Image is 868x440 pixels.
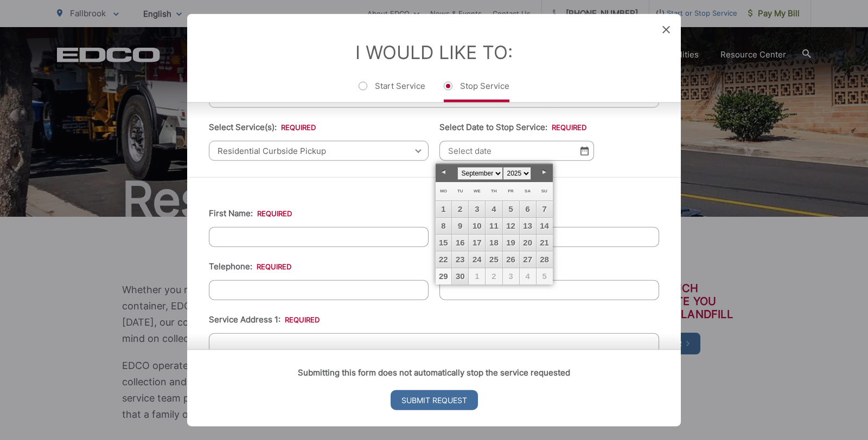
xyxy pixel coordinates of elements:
span: Sunday [541,189,547,193]
select: Select month [457,167,503,180]
a: 15 [436,235,452,251]
a: 14 [537,218,553,234]
a: 5 [503,201,519,217]
span: 2 [486,268,502,284]
a: 18 [486,235,502,251]
label: Stop Service [444,81,509,102]
span: Monday [440,189,447,193]
span: 4 [520,268,536,284]
label: Select Date to Stop Service: [439,122,586,132]
label: I Would Like To: [355,41,513,63]
a: 1 [436,201,452,217]
a: Prev [436,164,452,180]
a: 28 [537,251,553,268]
a: 20 [520,235,536,251]
strong: Submitting this form does not automatically stop the service requested [298,367,570,377]
img: Select date [580,146,589,156]
label: Service Address 1: [209,315,320,325]
a: 9 [452,218,468,234]
a: 6 [520,201,536,217]
span: Friday [508,189,514,193]
a: 23 [452,251,468,268]
span: 1 [469,268,485,284]
span: Thursday [491,189,497,193]
a: 17 [469,235,485,251]
span: 3 [503,268,519,284]
input: Submit Request [391,390,478,410]
a: 4 [486,201,502,217]
a: 24 [469,251,485,268]
a: 27 [520,251,536,268]
a: 13 [520,218,536,234]
a: 11 [486,218,502,234]
a: 21 [537,235,553,251]
input: Select date [439,141,594,161]
span: Tuesday [457,189,463,193]
label: Start Service [359,81,425,102]
a: 29 [436,268,452,284]
label: Telephone: [209,262,291,271]
a: 7 [537,201,553,217]
a: 2 [452,201,468,217]
a: 16 [452,235,468,251]
label: First Name: [209,209,292,218]
a: 8 [436,218,452,234]
span: Saturday [525,189,531,193]
span: Wednesday [474,189,481,193]
a: 22 [436,251,452,268]
span: Residential Curbside Pickup [209,141,429,161]
select: Select year [503,167,531,180]
label: Select Service(s): [209,122,316,132]
a: 3 [469,201,485,217]
a: 30 [452,268,468,284]
a: 10 [469,218,485,234]
a: 25 [486,251,502,268]
a: 26 [503,251,519,268]
span: 5 [537,268,553,284]
a: 12 [503,218,519,234]
a: 19 [503,235,519,251]
a: Next [537,164,553,180]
